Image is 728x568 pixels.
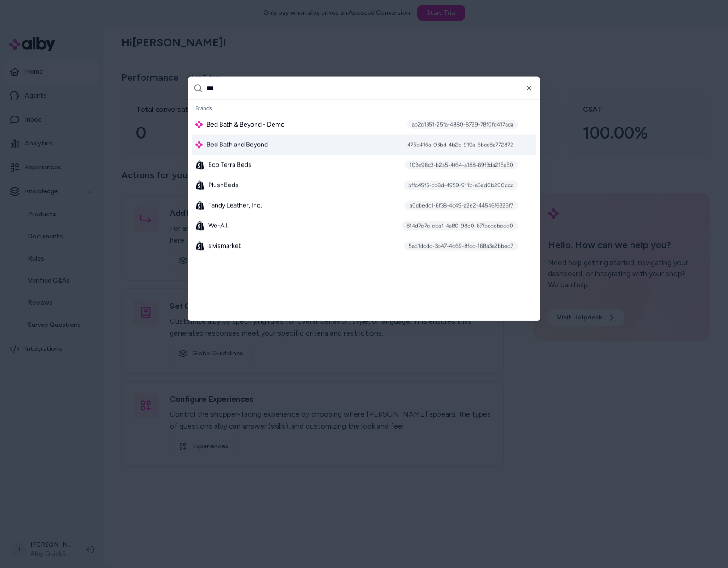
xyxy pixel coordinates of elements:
[208,241,241,250] span: sivismarket
[407,120,518,129] div: ab2c1351-25fa-4880-8729-78f0fd417aca
[402,221,518,230] div: 814d7e7c-eba1-4a80-98e0-67fbcdebedd0
[405,201,518,210] div: a0cbedc1-6f38-4c49-a2e2-44546f6326f7
[404,180,518,190] div: bffc45f5-cb8d-4959-911b-a6ed0b200dcc
[208,201,262,210] span: Tandy Leather, Inc.
[404,241,518,250] div: 5ad1dcdd-3b47-4d69-8fdc-168a3a2bbed7
[208,221,229,230] span: We-A.I.
[208,160,251,169] span: Eco Terra Beds
[195,121,203,128] img: alby Logo
[208,180,239,190] span: PlushBeds
[405,160,518,169] div: 103e98c3-b2a5-4f64-a188-69f3da215a50
[206,120,284,129] span: Bed Bath & Beyond - Demo
[192,101,536,114] div: Brands
[195,141,203,148] img: alby Logo
[206,140,268,149] span: Bed Bath and Beyond
[403,140,518,149] div: 475b416a-03bd-4b2e-919a-6bcc8a772872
